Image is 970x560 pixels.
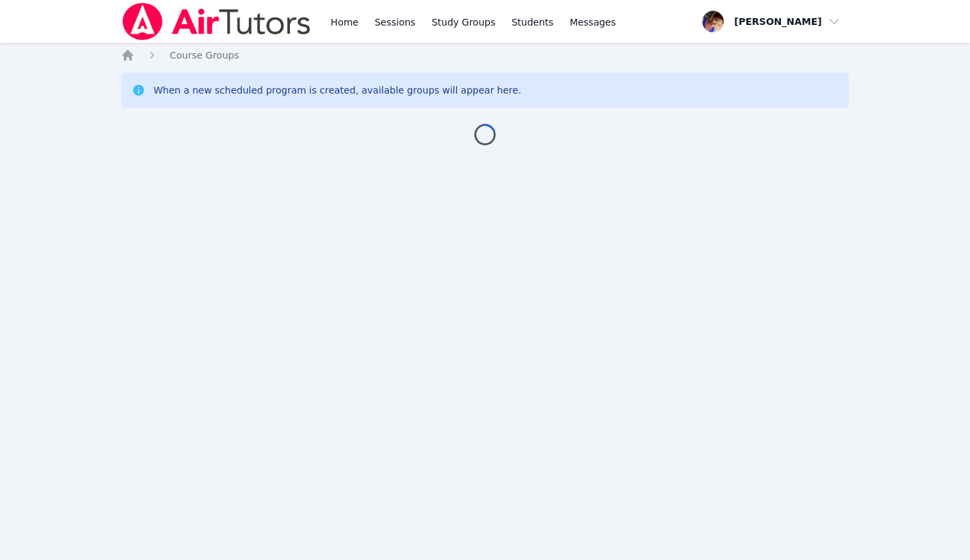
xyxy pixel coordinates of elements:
div: When a new scheduled program is created, available groups will appear here. [153,83,521,97]
span: Messages [570,15,616,29]
img: Air Tutors [121,3,311,40]
a: Course Groups [170,48,239,62]
span: Course Groups [170,50,239,61]
nav: Breadcrumb [121,48,849,62]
